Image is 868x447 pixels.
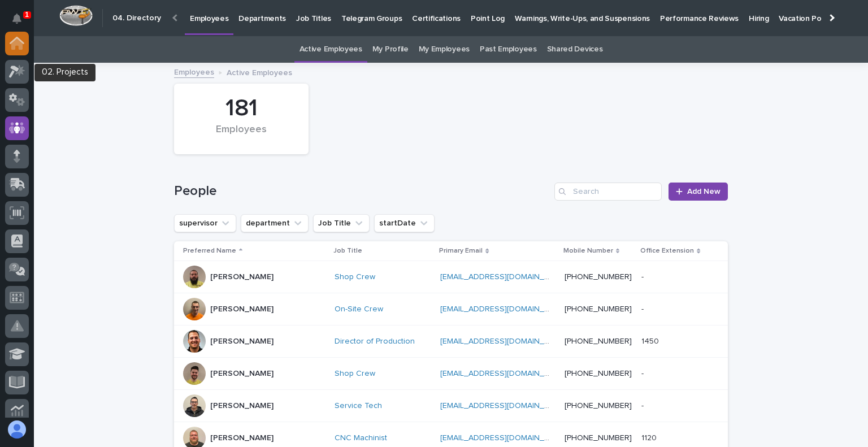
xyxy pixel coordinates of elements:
[641,302,646,314] p: -
[210,401,274,411] p: [PERSON_NAME]
[5,418,29,441] button: users-avatar
[227,66,292,78] p: Active Employees
[374,214,435,232] button: startDate
[440,370,568,377] a: [EMAIL_ADDRESS][DOMAIN_NAME]
[183,245,236,257] p: Preferred Name
[372,36,409,63] a: My Profile
[174,326,728,358] tr: [PERSON_NAME]Director of Production [EMAIL_ADDRESS][DOMAIN_NAME] [PHONE_NUMBER]14501450
[480,36,537,63] a: Past Employees
[174,214,236,232] button: supervisor
[25,11,29,19] p: 1
[174,183,550,199] h1: People
[641,399,646,411] p: -
[440,273,568,281] a: [EMAIL_ADDRESS][DOMAIN_NAME]
[14,14,29,32] div: Notifications1
[641,367,646,379] p: -
[193,124,289,147] div: Employees
[335,369,375,379] a: Shop Crew
[554,183,662,201] input: Search
[640,245,694,257] p: Office Extension
[193,94,289,123] div: 181
[565,370,632,377] a: [PHONE_NUMBER]
[440,305,568,313] a: [EMAIL_ADDRESS][DOMAIN_NAME]
[210,433,274,443] p: [PERSON_NAME]
[565,434,632,442] a: [PHONE_NUMBER]
[333,245,362,257] p: Job Title
[335,305,383,314] a: On-Site Crew
[419,36,470,63] a: My Employees
[641,431,659,443] p: 1120
[210,337,274,346] p: [PERSON_NAME]
[565,402,632,410] a: [PHONE_NUMBER]
[565,305,632,313] a: [PHONE_NUMBER]
[440,402,568,410] a: [EMAIL_ADDRESS][DOMAIN_NAME]
[335,401,382,411] a: Service Tech
[241,214,309,232] button: department
[174,293,728,326] tr: [PERSON_NAME]On-Site Crew [EMAIL_ADDRESS][DOMAIN_NAME] [PHONE_NUMBER]--
[687,188,721,196] span: Add New
[174,358,728,390] tr: [PERSON_NAME]Shop Crew [EMAIL_ADDRESS][DOMAIN_NAME] [PHONE_NUMBER]--
[641,270,646,282] p: -
[440,337,568,345] a: [EMAIL_ADDRESS][DOMAIN_NAME]
[439,245,483,257] p: Primary Email
[210,272,274,282] p: [PERSON_NAME]
[547,36,603,63] a: Shared Devices
[313,214,370,232] button: Job Title
[210,369,274,379] p: [PERSON_NAME]
[300,36,362,63] a: Active Employees
[174,261,728,293] tr: [PERSON_NAME]Shop Crew [EMAIL_ADDRESS][DOMAIN_NAME] [PHONE_NUMBER]--
[59,5,93,26] img: Workspace Logo
[565,337,632,345] a: [PHONE_NUMBER]
[335,433,387,443] a: CNC Machinist
[174,65,214,78] a: Employees
[335,337,415,346] a: Director of Production
[335,272,375,282] a: Shop Crew
[174,390,728,422] tr: [PERSON_NAME]Service Tech [EMAIL_ADDRESS][DOMAIN_NAME] [PHONE_NUMBER]--
[5,7,29,31] button: Notifications
[210,305,274,314] p: [PERSON_NAME]
[565,273,632,281] a: [PHONE_NUMBER]
[112,14,161,23] h2: 04. Directory
[440,434,568,442] a: [EMAIL_ADDRESS][DOMAIN_NAME]
[669,183,728,201] a: Add New
[641,335,661,346] p: 1450
[563,245,613,257] p: Mobile Number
